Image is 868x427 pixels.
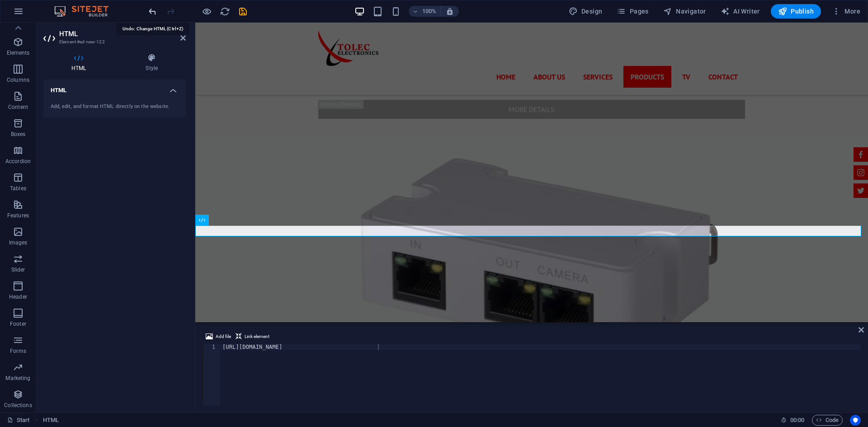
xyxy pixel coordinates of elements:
p: Collections [4,402,32,409]
button: 100% [409,6,441,17]
h4: HTML [43,80,186,96]
i: Save (Ctrl+S) [238,6,248,17]
span: : [797,417,798,423]
a: Click to cancel selection. Double-click to open Pages [7,415,30,426]
p: Boxes [11,131,26,138]
p: Accordion [5,158,31,165]
button: undo [147,6,158,17]
button: Publish [771,4,821,19]
h4: Style [118,53,186,72]
div: Design (Ctrl+Alt+Y) [565,4,606,19]
h3: Element #ed-new-122 [59,38,168,46]
button: Navigator [660,4,710,19]
span: Add file [216,331,231,342]
span: Code [816,415,839,426]
button: Usercentrics [850,415,861,426]
h6: 100% [422,6,437,17]
p: Slider [11,266,25,273]
span: More [832,7,860,16]
span: Publish [778,7,814,16]
p: Features [7,212,29,219]
p: Header [9,293,27,300]
button: reload [219,6,230,17]
button: Click here to leave preview mode and continue editing [201,6,212,17]
button: Add file [204,331,232,342]
h4: HTML [43,53,118,72]
div: Add, edit, and format HTML directly on the website. [51,103,179,111]
span: Link element [245,331,269,342]
span: Pages [617,7,648,16]
i: On resize automatically adjust zoom level to fit chosen device. [446,7,454,15]
div: 1 [203,344,221,350]
p: Elements [7,49,30,56]
button: Code [812,415,843,426]
p: Columns [7,76,29,84]
span: AI Writer [721,7,760,16]
span: Design [569,7,603,16]
p: Images [9,239,28,246]
h2: HTML [59,30,186,38]
nav: breadcrumb [43,415,59,426]
span: Navigator [663,7,706,16]
p: Forms [10,347,26,355]
span: 00 00 [790,415,804,426]
button: AI Writer [717,4,764,19]
button: Pages [613,4,652,19]
button: save [237,6,248,17]
h6: Session time [781,415,805,426]
button: Link element [234,331,271,342]
p: Content [8,103,28,111]
span: Click to select. Double-click to edit [43,415,59,426]
button: More [828,4,864,19]
i: Reload page [220,6,230,17]
button: Design [565,4,606,19]
p: Tables [10,185,26,192]
p: Marketing [5,375,30,382]
p: Footer [10,320,26,328]
img: Editor Logo [52,6,120,17]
